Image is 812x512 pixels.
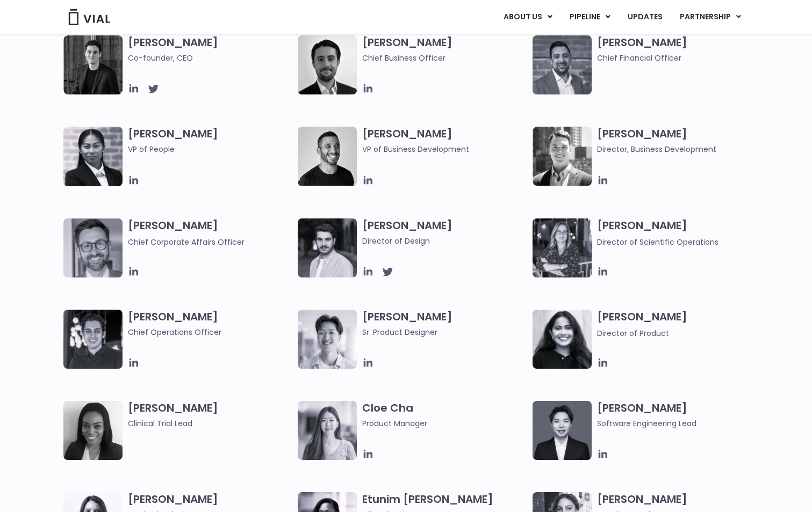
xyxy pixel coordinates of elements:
[68,9,111,25] img: Vial Logo
[362,52,527,64] span: Chief Business Officer
[128,143,293,155] span: VP of People
[128,310,293,338] h3: [PERSON_NAME]
[597,52,762,64] span: Chief Financial Officer
[128,237,245,247] span: Chief Corporate Affairs Officer
[362,418,527,429] span: Product Manager
[533,310,592,369] img: Smiling woman named Dhruba
[63,127,123,186] img: Catie
[597,418,762,429] span: Software Engineering Lead
[362,143,527,155] span: VP of Business Development
[597,310,762,339] h3: [PERSON_NAME]
[533,218,592,277] img: Headshot of smiling woman named Sarah
[298,310,357,369] img: Brennan
[362,310,527,338] h3: [PERSON_NAME]
[597,237,718,247] span: Director of Scientific Operations
[128,35,293,64] h3: [PERSON_NAME]
[597,35,762,64] h3: [PERSON_NAME]
[128,326,293,338] span: Chief Operations Officer
[63,218,123,277] img: Paolo-M
[128,127,293,171] h3: [PERSON_NAME]
[597,218,762,248] h3: [PERSON_NAME]
[561,8,619,26] a: PIPELINEMenu Toggle
[362,235,527,247] span: Director of Design
[128,418,293,429] span: Clinical Trial Lead
[128,52,293,64] span: Co-founder, CEO
[362,326,527,338] span: Sr. Product Designer
[597,401,762,429] h3: [PERSON_NAME]
[128,401,293,429] h3: [PERSON_NAME]
[495,8,561,26] a: ABOUT USMenu Toggle
[298,218,357,277] img: Headshot of smiling man named Albert
[597,127,762,155] h3: [PERSON_NAME]
[128,218,293,248] h3: [PERSON_NAME]
[671,8,750,26] a: PARTNERSHIPMenu Toggle
[362,401,527,429] h3: Cloe Cha
[63,310,123,369] img: Headshot of smiling man named Josh
[298,35,357,94] img: A black and white photo of a man in a suit holding a vial.
[362,127,527,155] h3: [PERSON_NAME]
[533,35,592,94] img: Headshot of smiling man named Samir
[597,328,669,339] span: Director of Product
[63,35,123,94] img: A black and white photo of a man in a suit attending a Summit.
[63,401,123,460] img: A black and white photo of a woman smiling.
[597,143,762,155] span: Director, Business Development
[298,127,357,186] img: A black and white photo of a man smiling.
[362,35,527,64] h3: [PERSON_NAME]
[533,127,592,186] img: A black and white photo of a smiling man in a suit at ARVO 2023.
[619,8,671,26] a: UPDATES
[298,401,357,460] img: Cloe
[362,218,527,247] h3: [PERSON_NAME]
